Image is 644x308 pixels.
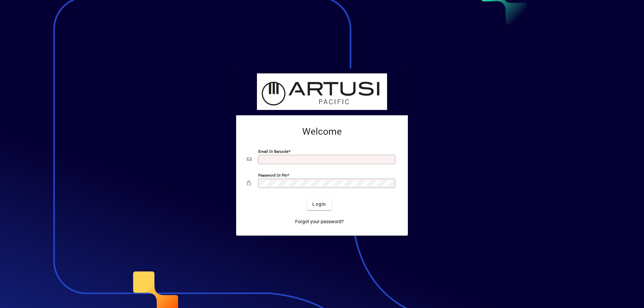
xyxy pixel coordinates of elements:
h2: Welcome [247,126,397,137]
span: Forgot your password? [295,218,344,225]
mat-label: Email or Barcode [258,149,288,154]
mat-label: Password or Pin [258,173,287,178]
span: Login [312,201,326,208]
button: Login [307,198,331,210]
a: Forgot your password? [292,215,346,228]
